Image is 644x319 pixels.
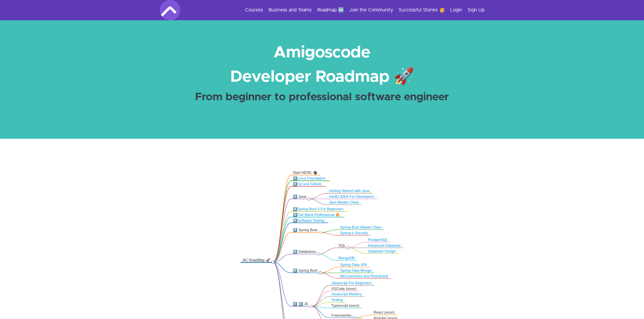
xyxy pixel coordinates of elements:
a: Microservices and Distributed [340,274,388,278]
a: Spring Data JPA [340,263,367,267]
div: 6️⃣ [293,218,326,223]
a: Login [450,7,462,14]
a: Spring Data Mongo [340,268,372,272]
div: SQL [338,243,346,248]
a: Software Testing [297,218,324,222]
a: Database Design [368,249,396,253]
div: 8️⃣ Databases [293,249,316,254]
a: Testing [331,298,343,302]
div: React (soon) [374,310,395,315]
strong: Developer Roadmap 🚀 [230,69,414,85]
strong: From beginner to professional software engineer [195,92,449,103]
div: AC RoadMap 🚀 [243,258,271,262]
a: Spring Boot Master Class [340,225,381,229]
a: Getting Started with Java [329,189,369,193]
div: 5️⃣ [293,213,342,217]
a: Join the Community [349,7,393,14]
a: Javascript Mastery [331,292,362,296]
div: 4️⃣ [293,207,345,211]
a: Sign Up [468,7,484,14]
div: 1️⃣ [293,176,327,181]
div: Typescript (soon) [331,303,359,308]
div: Frameworks [331,313,352,318]
a: MongoDB [338,256,355,260]
a: Javascript For Beginners [331,281,372,285]
div: Start HERE 👋🏿 [293,170,318,175]
a: Roadmap 🆕 [317,7,344,14]
a: Git and GitHub [297,182,321,186]
a: Successful Stories 🥳 [399,7,445,14]
a: PostgreSQL [368,238,388,241]
div: 3️⃣ Java [293,194,307,199]
a: IntelliJ IDEA For Developers [329,195,375,198]
a: Courses [245,7,263,14]
div: 7️⃣ Spring Boot [293,228,318,232]
a: Advanced Database [368,243,401,247]
a: Business and Teams [268,7,312,14]
a: Spring Boot 3 For Beginners [297,207,343,211]
a: Full Stack Professional 🔥 [297,213,340,216]
strong: Amigoscode [273,45,371,61]
a: Linux Foundation [297,177,326,180]
div: VSCode (soon) [331,287,357,291]
a: Spring 6 Security [340,231,368,235]
div: 2️⃣ [293,182,323,186]
a: Java Master Class [329,200,359,204]
div: 9️⃣ Spring Boot [293,268,318,273]
div: 1️⃣ 0️⃣ JS [293,302,309,306]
